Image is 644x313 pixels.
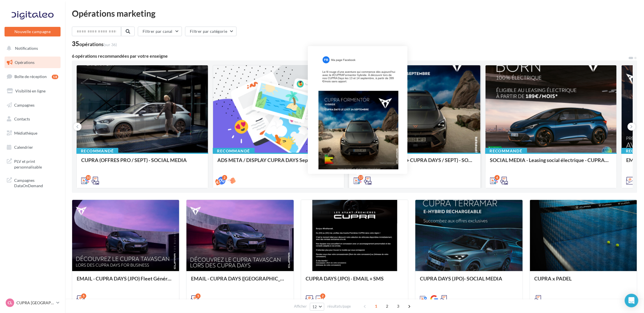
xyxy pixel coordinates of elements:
[77,276,175,287] div: EMAIL - CUPRA DAYS (JPO) Fleet Générique
[15,60,35,65] span: Opérations
[185,27,237,36] button: Filtrer par catégorie
[485,148,527,154] div: Recommandé
[14,131,37,135] span: Médiathèque
[312,305,317,309] span: 12
[218,157,340,169] div: ADS META / DISPLAY CUPRA DAYS Septembre 2025
[14,157,58,170] span: PLV et print personnalisable
[81,157,203,169] div: CUPRA (OFFRES PRO / SEPT) - SOCIAL MEDIA
[534,276,632,287] div: CUPRA x PADEL
[5,27,61,36] button: Nouvelle campagne
[420,276,518,287] div: CUPRA DAYS (JPO)- SOCIAL MEDIA
[14,102,35,107] span: Campagnes
[3,85,62,97] a: Visibilité en ligne
[104,42,117,47] span: (sur 36)
[625,294,638,307] div: Open Intercom Messenger
[72,41,117,47] div: 35
[191,276,289,287] div: EMAIL - CUPRA DAYS ([GEOGRAPHIC_DATA]) Private Générique
[327,304,351,309] span: résultats/page
[3,113,62,125] a: Contacts
[222,175,227,180] div: 2
[383,302,392,311] span: 2
[349,148,391,154] div: Recommandé
[3,127,62,139] a: Médiathèque
[16,300,54,306] p: CUPRA [GEOGRAPHIC_DATA]
[3,99,62,111] a: Campagnes
[294,304,307,309] span: Afficher
[14,74,47,79] span: Boîte de réception
[306,276,403,287] div: CUPRA DAYS (JPO) - EMAIL + SMS
[310,303,324,311] button: 12
[86,175,91,180] div: 10
[15,88,46,93] span: Visibilité en ligne
[495,175,500,180] div: 4
[3,141,62,153] a: Calendrier
[358,175,363,180] div: 17
[394,302,403,311] span: 3
[81,293,86,299] div: 5
[8,300,12,306] span: CL
[79,42,117,47] div: opérations
[3,70,62,83] a: Boîte de réception18
[15,46,38,51] span: Notifications
[196,293,201,299] div: 5
[76,148,118,154] div: Recommandé
[72,54,628,58] div: 6 opérations recommandées par votre enseigne
[3,174,62,191] a: Campagnes DataOnDemand
[52,75,58,79] div: 18
[3,42,59,54] button: Notifications
[3,57,62,68] a: Opérations
[14,145,33,150] span: Calendrier
[490,157,612,169] div: SOCIAL MEDIA - Leasing social électrique - CUPRA Born
[3,155,62,172] a: PLV et print personnalisable
[14,176,58,189] span: Campagnes DataOnDemand
[72,9,637,18] div: Opérations marketing
[213,148,255,154] div: Recommandé
[320,293,325,299] div: 2
[14,116,30,121] span: Contacts
[372,302,381,311] span: 1
[138,27,182,36] button: Filtrer par canal
[5,297,61,308] a: CL CUPRA [GEOGRAPHIC_DATA]
[354,157,476,169] div: CUPRA (OFFRES PART + CUPRA DAYS / SEPT) - SOCIAL MEDIA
